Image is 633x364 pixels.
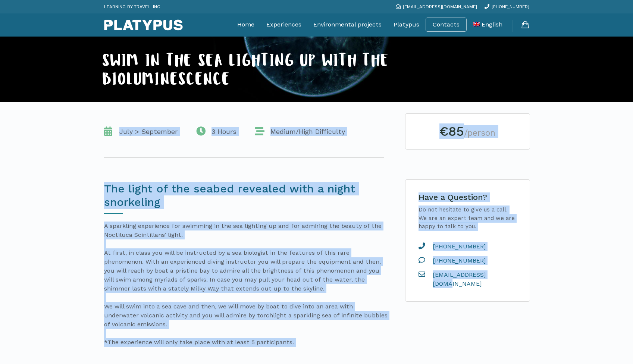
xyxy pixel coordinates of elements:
p: LEARNING BY TRAVELLING [104,2,160,12]
span: English [482,21,502,28]
span: Swim in the sea lighting up with the bioluminescence [102,54,389,90]
span: [PHONE_NUMBER] [427,242,486,251]
a: [EMAIL_ADDRESS][DOMAIN_NAME] [396,4,477,9]
a: Contacts [433,21,460,28]
img: Platypus [104,19,183,31]
span: [PHONE_NUMBER] [492,4,529,9]
span: July > September [116,127,178,136]
span: Medium/High Difficulty [267,127,345,136]
a: Platypus [394,15,419,34]
span: [EMAIL_ADDRESS][DOMAIN_NAME] [427,270,518,288]
a: English [473,15,502,34]
a: [PHONE_NUMBER] [485,4,529,9]
span: 3 Hours [208,127,236,136]
span: Have a Question? [419,192,487,202]
span: The light of the seabed revealed with a night snorkeling [104,182,355,208]
a: Environmental projects [313,15,382,34]
a: [PHONE_NUMBER] [419,242,518,251]
a: [PHONE_NUMBER] [419,256,518,265]
a: Home [237,15,254,34]
p: A sparkling experience for swimming in the sea lighting up and for admiring the beauty of the Noc... [104,222,388,347]
p: Do not hesitate to give us a call. We are an expert team and we are happy to talk to you. [419,205,517,231]
span: [PHONE_NUMBER] [427,256,486,265]
h2: €85 [417,125,518,138]
span: [EMAIL_ADDRESS][DOMAIN_NAME] [403,4,477,9]
a: [EMAIL_ADDRESS][DOMAIN_NAME] [419,270,518,288]
small: /person [464,128,495,138]
a: Experiences [266,15,301,34]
